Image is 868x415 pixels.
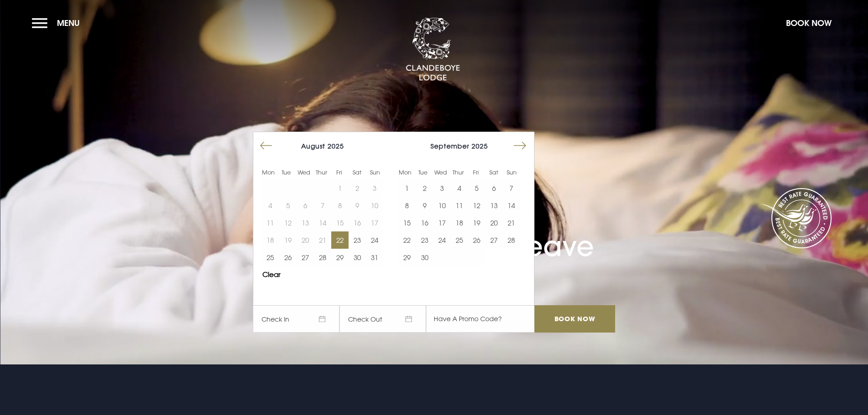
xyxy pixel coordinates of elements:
[485,197,503,214] td: Choose Saturday, September 13, 2025 as your start date.
[468,231,485,249] td: Choose Friday, September 26, 2025 as your start date.
[406,18,460,82] img: Clandeboye Lodge
[503,179,520,197] button: 7
[253,305,339,333] span: Check In
[314,249,331,266] button: 28
[398,231,416,249] button: 22
[262,249,279,266] td: Choose Monday, August 25, 2025 as your start date.
[433,197,451,214] button: 10
[398,214,416,231] td: Choose Monday, September 15, 2025 as your start date.
[503,214,520,231] td: Choose Sunday, September 21, 2025 as your start date.
[503,231,520,249] button: 28
[398,179,416,197] button: 1
[297,249,314,266] button: 27
[339,305,426,333] span: Check Out
[416,249,433,266] button: 30
[485,231,503,249] td: Choose Saturday, September 27, 2025 as your start date.
[416,249,433,266] td: Choose Tuesday, September 30, 2025 as your start date.
[451,179,468,197] button: 4
[472,142,488,150] span: 2025
[503,179,520,197] td: Choose Sunday, September 7, 2025 as your start date.
[416,179,433,197] td: Choose Tuesday, September 2, 2025 as your start date.
[426,305,534,333] input: Have A Promo Code?
[257,137,275,154] button: Move backward to switch to the previous month.
[511,137,529,154] button: Move forward to switch to the next month.
[262,249,279,266] button: 25
[451,214,468,231] td: Choose Thursday, September 18, 2025 as your start date.
[57,18,80,28] span: Menu
[451,179,468,197] td: Choose Thursday, September 4, 2025 as your start date.
[468,231,485,249] button: 26
[431,142,469,150] span: September
[485,197,503,214] button: 13
[503,214,520,231] button: 21
[485,214,503,231] td: Choose Saturday, September 20, 2025 as your start date.
[416,214,433,231] button: 16
[534,305,615,333] input: Book Now
[331,249,349,266] button: 29
[433,214,451,231] td: Choose Wednesday, September 17, 2025 as your start date.
[416,197,433,214] td: Choose Tuesday, September 9, 2025 as your start date.
[398,197,416,214] button: 8
[398,249,416,266] td: Choose Monday, September 29, 2025 as your start date.
[468,214,485,231] button: 19
[398,197,416,214] td: Choose Monday, September 8, 2025 as your start date.
[433,231,451,249] button: 24
[349,231,366,249] td: Choose Saturday, August 23, 2025 as your start date.
[262,271,281,278] button: Clear
[485,214,503,231] button: 20
[451,231,468,249] td: Choose Thursday, September 25, 2025 as your start date.
[416,179,433,197] button: 2
[398,231,416,249] td: Choose Monday, September 22, 2025 as your start date.
[366,231,383,249] button: 24
[468,197,485,214] td: Choose Friday, September 12, 2025 as your start date.
[279,249,296,266] button: 26
[328,142,344,150] span: 2025
[349,249,366,266] td: Choose Saturday, August 30, 2025 as your start date.
[331,231,349,249] button: 22
[485,179,503,197] td: Choose Saturday, September 6, 2025 as your start date.
[451,197,468,214] button: 11
[433,231,451,249] td: Choose Wednesday, September 24, 2025 as your start date.
[279,249,296,266] td: Choose Tuesday, August 26, 2025 as your start date.
[468,197,485,214] button: 12
[366,249,383,266] td: Choose Sunday, August 31, 2025 as your start date.
[503,231,520,249] td: Choose Sunday, September 28, 2025 as your start date.
[349,249,366,266] button: 30
[314,249,331,266] td: Choose Thursday, August 28, 2025 as your start date.
[485,179,503,197] button: 6
[433,179,451,197] td: Choose Wednesday, September 3, 2025 as your start date.
[32,13,84,33] button: Menu
[468,214,485,231] td: Choose Friday, September 19, 2025 as your start date.
[398,249,416,266] button: 29
[331,249,349,266] td: Choose Friday, August 29, 2025 as your start date.
[416,214,433,231] td: Choose Tuesday, September 16, 2025 as your start date.
[398,179,416,197] td: Choose Monday, September 1, 2025 as your start date.
[301,142,325,150] span: August
[416,197,433,214] button: 9
[297,249,314,266] td: Choose Wednesday, August 27, 2025 as your start date.
[416,231,433,249] button: 23
[433,214,451,231] button: 17
[503,197,520,214] td: Choose Sunday, September 14, 2025 as your start date.
[366,231,383,249] td: Choose Sunday, August 24, 2025 as your start date.
[451,214,468,231] button: 18
[451,231,468,249] button: 25
[468,179,485,197] button: 5
[433,197,451,214] td: Choose Wednesday, September 10, 2025 as your start date.
[349,231,366,249] button: 23
[781,13,836,33] button: Book Now
[398,214,416,231] button: 15
[331,231,349,249] td: Choose Friday, August 22, 2025 as your start date.
[366,249,383,266] button: 31
[433,179,451,197] button: 3
[416,231,433,249] td: Choose Tuesday, September 23, 2025 as your start date.
[485,231,503,249] button: 27
[503,197,520,214] button: 14
[451,197,468,214] td: Choose Thursday, September 11, 2025 as your start date.
[468,179,485,197] td: Choose Friday, September 5, 2025 as your start date.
